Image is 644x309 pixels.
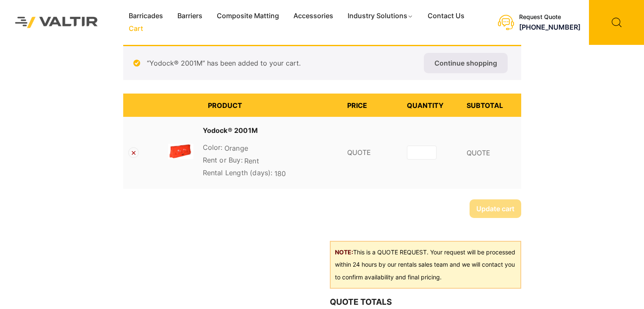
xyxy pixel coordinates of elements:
[122,10,170,22] a: Barricades
[424,53,508,73] a: Continue shopping
[170,10,210,22] a: Barriers
[402,94,462,117] th: Quantity
[462,117,521,189] td: QUOTE
[210,10,286,22] a: Composite Matting
[330,297,521,307] h2: Quote Totals
[519,14,580,21] div: Request Quote
[122,22,150,35] a: Cart
[407,146,437,160] input: Product quantity
[203,142,337,155] p: Orange
[6,8,107,36] img: Valtir Rentals
[342,94,402,117] th: Price
[286,10,340,22] a: Accessories
[203,125,258,135] a: Yodock® 2001M
[203,155,337,168] p: Rent
[203,142,223,152] dt: Color:
[203,168,273,178] dt: Rental Length (days):
[203,155,243,165] dt: Rent or Buy:
[128,147,139,158] a: Remove Yodock® 2001M from cart
[340,10,420,22] a: Industry Solutions
[420,10,472,22] a: Contact Us
[470,199,521,218] button: Update cart
[203,94,342,117] th: Product
[335,248,353,256] b: NOTE:
[519,23,580,31] a: [PHONE_NUMBER]
[123,45,521,80] div: “Yodock® 2001M” has been added to your cart.
[330,241,521,289] div: This is a QUOTE REQUEST. Your request will be processed within 24 hours by our rentals sales team...
[342,117,402,189] td: QUOTE
[462,94,521,117] th: Subtotal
